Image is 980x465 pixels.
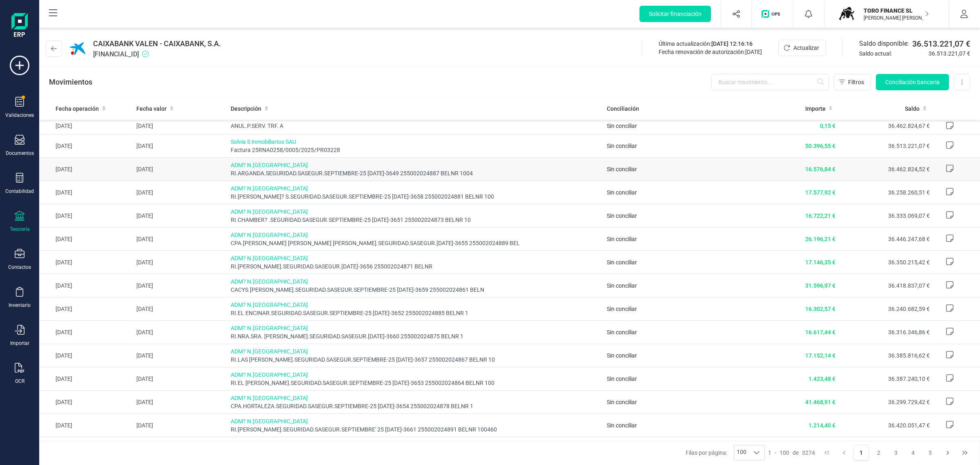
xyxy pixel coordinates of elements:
[133,344,227,367] td: [DATE]
[39,228,133,251] td: [DATE]
[231,122,601,130] span: ANUL.P.SERV. TRF. A
[839,228,933,251] td: 36.446.247,68 €
[802,449,815,457] span: 3274
[839,367,933,391] td: 36.387.240,10 €
[231,379,601,387] span: RI.EL [PERSON_NAME].SEGURIDAD.SASEGUR.SEPTIEMBRE-25 [DATE]-3653 255002024864 BELNR 100
[39,134,133,158] td: [DATE]
[848,78,864,86] span: Filtros
[93,38,221,49] span: CAIXABANK VALEN - CAIXABANK, S.A.
[711,40,753,47] span: [DATE] 12:16:16
[607,259,637,266] span: Sin conciliar
[957,445,973,461] button: Last Page
[607,166,637,172] span: Sin conciliar
[805,352,835,359] span: 17.152,14 €
[5,188,34,194] div: Contabilidad
[49,76,92,88] p: Movimientos
[711,74,829,90] input: Buscar movimiento...
[56,105,99,113] span: Fecha operación
[922,445,938,461] button: Page 5
[839,181,933,204] td: 36.258.260,51 €
[39,158,133,181] td: [DATE]
[133,391,227,414] td: [DATE]
[834,74,871,90] button: Filtros
[659,40,762,48] div: Última actualización:
[133,414,227,437] td: [DATE]
[871,445,886,461] button: Page 2
[839,118,933,134] td: 36.462.824,67 €
[839,391,933,414] td: 36.299.729,42 €
[607,189,637,196] span: Sin conciliar
[231,169,601,177] span: RI.ARGANDA.SEGURIDAD.SASEGUR.SEPTIEMBRE-25 [DATE]-3649 255002024887 BELNR 1004
[607,329,637,335] span: Sin conciliar
[805,236,835,242] span: 26.196,21 €
[8,264,31,271] div: Contactos
[805,212,835,219] span: 16.722,21 €
[876,74,949,90] button: Conciliación bancaria
[133,118,227,134] td: [DATE]
[808,376,835,382] span: 1.423,48 €
[839,321,933,344] td: 36.316.346,86 €
[231,254,601,262] span: ADM? N.[GEOGRAPHIC_DATA]
[133,251,227,274] td: [DATE]
[607,306,637,312] span: Sin conciliar
[11,13,28,39] img: Logo Finanedi
[607,236,637,242] span: Sin conciliar
[839,204,933,228] td: 36.333.069,07 €
[780,449,789,457] span: 100
[607,212,637,219] span: Sin conciliar
[649,10,702,18] span: Solicitar financiación
[745,49,762,55] span: [DATE]
[639,6,711,22] button: Solicitar financiación
[39,414,133,437] td: [DATE]
[231,347,601,355] span: ADM? N.[GEOGRAPHIC_DATA]
[853,445,869,461] button: Page 1
[839,274,933,297] td: 36.418.837,07 €
[231,105,261,113] span: Descripción
[837,5,855,23] img: TO
[834,1,939,27] button: TOTORO FINANCE SL[PERSON_NAME] [PERSON_NAME]
[805,282,835,289] span: 31.596,97 €
[839,158,933,181] td: 36.462.824,52 €
[793,449,799,457] span: de
[607,422,637,429] span: Sin conciliar
[839,297,933,321] td: 36.240.682,59 €
[839,437,933,461] td: 36.368.664,48 €
[39,274,133,297] td: [DATE]
[607,352,637,359] span: Sin conciliar
[231,425,601,434] span: RI.[PERSON_NAME].SEGURIDAD.SASEGUR.SEPTIEMBRE' 25 [DATE]-3661 255002024891 BELNR 100460
[859,39,909,49] span: Saldo disponible:
[805,329,835,335] span: 16.617,44 €
[940,445,955,461] button: Next Page
[136,105,167,113] span: Fecha valor
[231,355,601,364] span: RI.LAS [PERSON_NAME].SEGURIDAD.SASEGUR.SEPTIEMBRE-25 [DATE]-3657 255002024867 BELNR 10
[133,204,227,228] td: [DATE]
[607,105,639,113] span: Conciliación
[836,445,852,461] button: Previous Page
[905,445,921,461] button: Page 4
[231,402,601,410] span: CPA.HORTALEZA.SEGURIDAD.SASEGUR.SEPTIEMBRE-25 [DATE]-3654 255002024878 BELNR 1
[231,301,601,309] span: ADM? N.[GEOGRAPHIC_DATA]
[133,437,227,461] td: [DATE]
[133,274,227,297] td: [DATE]
[231,192,601,201] span: RI.[PERSON_NAME]? S.SEGURIDAD.SASEGUR.SEPTIEMBRE-25 [DATE]-3658 255002024881 BELNR 100
[912,38,970,49] span: 36.513.221,07 €
[839,344,933,367] td: 36.385.816,62 €
[686,445,765,461] div: Filas por página:
[778,40,826,56] button: Actualizar
[805,306,835,312] span: 16.302,57 €
[39,437,133,461] td: [DATE]
[39,181,133,204] td: [DATE]
[133,228,227,251] td: [DATE]
[39,118,133,134] td: [DATE]
[231,161,601,169] span: ADM? N.[GEOGRAPHIC_DATA]
[805,189,835,196] span: 17.577,92 €
[15,378,24,385] div: OCR
[5,112,34,118] div: Validaciones
[888,445,904,461] button: Page 3
[231,216,601,224] span: RI.CHAMBER? .SEGURIDAD.SASEGUR.SEPTIEMBRE-25 [DATE]-3651 255002024873 BELNR 10
[607,143,637,149] span: Sin conciliar
[231,332,601,340] span: RI.NRA.SRA. [PERSON_NAME].SEGURIDAD.SASEGUR.[DATE]-3660 255002024875 BELNR 1
[231,324,601,332] span: ADM? N.[GEOGRAPHIC_DATA]
[885,78,940,86] span: Conciliación bancaria
[231,262,601,271] span: RI.[PERSON_NAME].SEGURIDAD.SASEGUR.[DATE]-3656 255002024871 BELNR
